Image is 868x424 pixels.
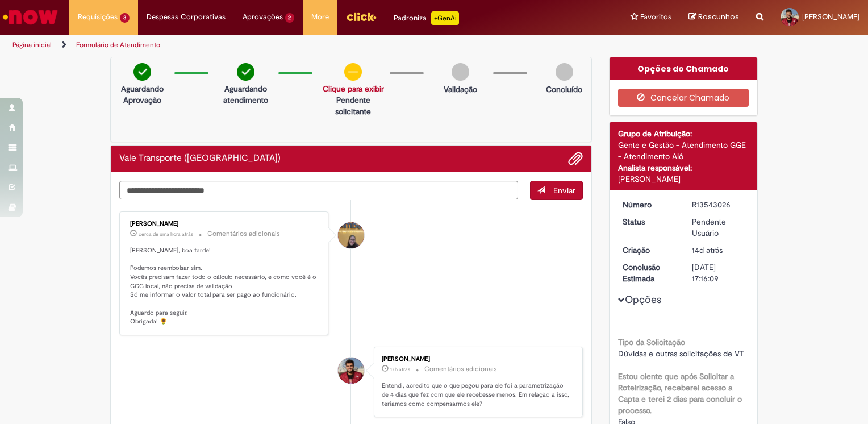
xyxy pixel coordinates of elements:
span: More [311,11,329,23]
dt: Criação [614,244,684,256]
span: 2 [285,13,295,23]
span: Despesas Corporativas [147,11,226,23]
div: Evaldo Leandro Potma Da Silva [338,358,364,384]
span: Favoritos [640,11,671,23]
b: Tipo da Solicitação [618,337,685,347]
p: [PERSON_NAME], boa tarde! Podemos reembolsar sim. Vocês precisam fazer todo o cálculo necessário,... [130,246,319,326]
div: Analista responsável: [618,162,749,173]
img: img-circle-grey.png [452,63,469,81]
img: circle-minus.png [344,63,362,81]
div: Pendente Usuário [692,216,745,239]
p: Aguardando Aprovação [115,83,169,106]
img: img-circle-grey.png [556,63,573,81]
time: 30/09/2025 15:24:41 [139,231,193,238]
img: check-circle-green.png [237,63,254,81]
a: Página inicial [12,40,52,49]
div: Amanda De Campos Gomes Do Nascimento [338,222,364,248]
div: Padroniza [394,11,459,25]
span: cerca de uma hora atrás [139,231,193,238]
a: Formulário de Atendimento [76,40,160,49]
div: Gente e Gestão - Atendimento GGE - Atendimento Alô [618,139,749,162]
span: 14d atrás [692,245,723,255]
time: 29/09/2025 23:14:28 [390,366,410,373]
p: Aguardando atendimento [219,83,272,106]
div: Opções do Chamado [610,57,758,80]
a: Rascunhos [688,12,739,23]
dt: Conclusão Estimada [614,261,684,284]
h2: Vale Transporte (VT) Histórico de tíquete [119,153,281,164]
div: 17/09/2025 11:12:15 [692,244,745,256]
div: R13543026 [692,199,745,210]
span: Requisições [78,11,118,23]
span: 3 [120,13,130,23]
b: Estou ciente que após Solicitar a Roteirização, receberei acesso a Capta e terei 2 dias para conc... [618,371,742,415]
button: Adicionar anexos [568,151,583,166]
div: [PERSON_NAME] [618,173,749,185]
p: Pendente solicitante [323,94,384,117]
p: Validação [444,84,477,95]
span: [PERSON_NAME] [802,12,859,22]
p: Entendi, acredito que o que pegou para ele foi a parametrização de 4 dias que fez com que ele rec... [382,381,571,408]
dt: Status [614,216,684,227]
dt: Número [614,199,684,210]
small: Comentários adicionais [207,229,280,239]
time: 17/09/2025 11:12:15 [692,245,723,255]
ul: Trilhas de página [9,35,570,56]
div: Grupo de Atribuição: [618,128,749,139]
span: Aprovações [243,11,283,23]
img: ServiceNow [1,6,60,28]
img: click_logo_yellow_360x200.png [346,8,377,25]
small: Comentários adicionais [424,364,497,374]
button: Cancelar Chamado [618,89,749,107]
span: Dúvidas e outras solicitações de VT [618,348,744,359]
div: [PERSON_NAME] [382,356,571,363]
img: check-circle-green.png [133,63,151,81]
span: Rascunhos [698,11,739,22]
span: 17h atrás [390,366,410,373]
p: +GenAi [431,11,459,25]
p: Concluído [546,84,582,95]
a: Clique para exibir [323,84,384,94]
button: Enviar [530,181,583,200]
div: [PERSON_NAME] [130,221,319,227]
textarea: Digite sua mensagem aqui... [119,181,518,200]
span: Enviar [553,185,575,196]
div: [DATE] 17:16:09 [692,261,745,284]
